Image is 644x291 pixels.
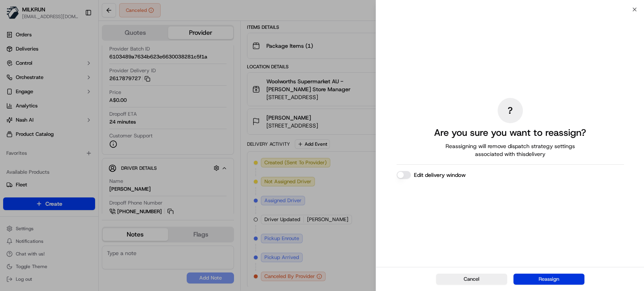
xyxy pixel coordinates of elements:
div: ? [498,98,523,123]
label: Edit delivery window [414,171,466,179]
button: Reassign [513,274,584,285]
h2: Are you sure you want to reassign? [434,126,586,139]
span: Reassigning will remove dispatch strategy settings associated with this delivery [434,142,586,158]
button: Cancel [436,274,507,285]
